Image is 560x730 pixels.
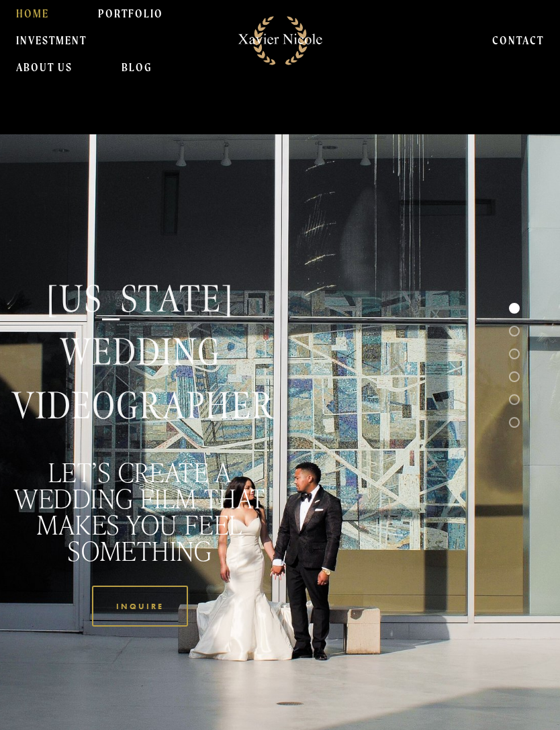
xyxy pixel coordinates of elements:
[230,9,330,73] img: Michigan Wedding Videographers | Detroit Cinematic Wedding Films By Xavier Nicole
[16,54,73,81] a: About Us
[11,273,269,432] h1: [US_STATE] WEDDING VIDEOGRAPHER
[492,27,544,54] a: CONTACT
[92,586,187,627] a: inquire
[122,54,152,81] a: BLOG
[16,27,87,54] a: INVESTMENT
[11,458,269,563] h2: LET’S CREATE A WEDDING FILM THAT MAKES YOU FEEL SOMETHING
